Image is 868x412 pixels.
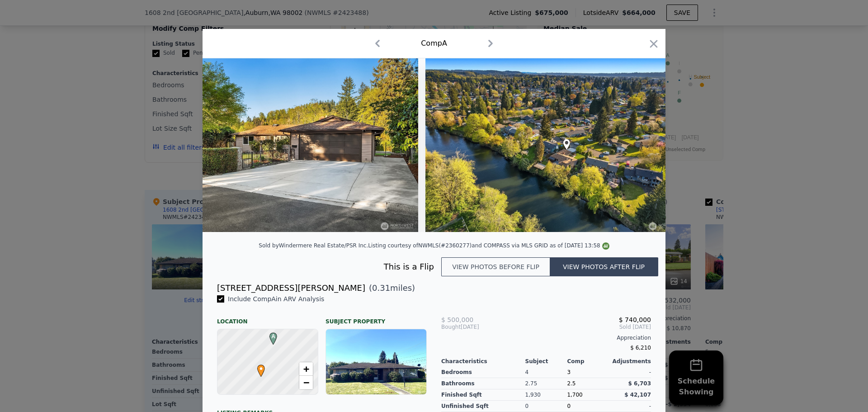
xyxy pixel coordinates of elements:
[425,58,686,232] img: Property Img
[421,38,447,49] div: Comp A
[525,401,567,412] div: 0
[259,242,368,249] div: Sold by Windermere Real Estate/PSR Inc .
[303,363,309,374] span: +
[602,242,609,250] img: NWMLS Logo
[217,311,318,325] div: Location
[567,378,609,389] div: 2.5
[368,242,609,249] div: Listing courtesy of NWMLS (#2360277) and COMPASS via MLS GRID as of [DATE] 13:58
[609,358,651,365] div: Adjustments
[441,358,525,365] div: Characteristics
[550,257,658,276] button: View photos after flip
[619,316,651,323] span: $ 740,000
[511,323,651,331] span: Sold [DATE]
[628,380,651,387] span: $ 6,703
[567,403,571,409] span: 0
[441,316,473,323] span: $ 500,000
[567,369,571,375] span: 3
[630,345,651,351] span: $ 6,210
[267,332,273,338] div: A
[441,367,525,378] div: Bedrooms
[303,377,309,388] span: −
[441,389,525,401] div: Finished Sqft
[267,332,279,341] span: A
[299,362,313,376] a: Zoom in
[217,282,365,294] div: [STREET_ADDRESS][PERSON_NAME]
[609,401,651,412] div: -
[255,365,260,370] div: •
[609,367,651,378] div: -
[255,362,267,375] span: •
[372,283,390,293] span: 0.31
[325,311,427,325] div: Subject Property
[441,378,525,389] div: Bathrooms
[441,401,525,412] div: Unfinished Sqft
[158,58,418,232] img: Property Img
[441,334,651,341] div: Appreciation
[441,323,461,331] span: Bought
[525,367,567,378] div: 4
[525,378,567,389] div: 2.75
[567,358,609,365] div: Comp
[365,282,415,294] span: ( miles)
[525,389,567,401] div: 1,930
[441,257,550,276] button: View photos before flip
[567,392,582,398] span: 1,700
[224,295,328,303] span: Include Comp A in ARV Analysis
[624,392,651,398] span: $ 42,107
[441,323,511,331] div: [DATE]
[525,358,567,365] div: Subject
[299,376,313,389] a: Zoom out
[217,260,441,273] div: This is a Flip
